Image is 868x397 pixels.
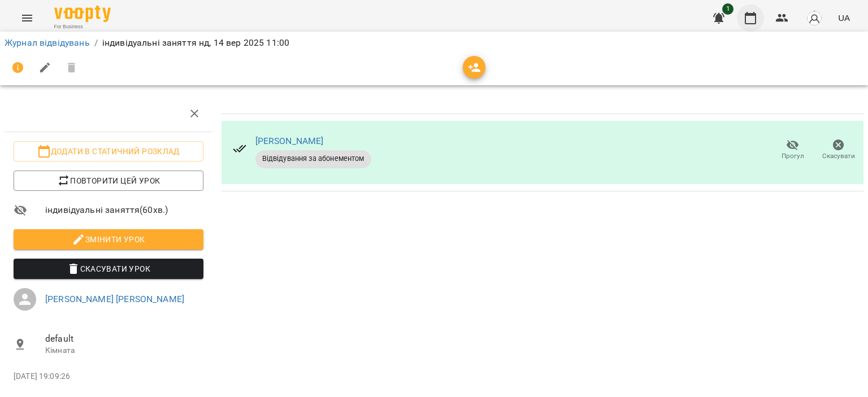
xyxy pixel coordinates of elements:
[54,6,111,22] img: Voopty Logo
[815,134,861,166] button: Скасувати
[5,37,90,48] a: Журнал відвідувань
[23,233,194,246] span: Змінити урок
[14,229,203,250] button: Змінити урок
[255,136,324,146] a: [PERSON_NAME]
[45,332,203,346] span: default
[45,345,203,356] p: Кімната
[838,12,850,24] span: UA
[722,3,734,15] span: 1
[782,151,804,161] span: Прогул
[94,36,98,50] li: /
[834,7,854,28] button: UA
[14,259,203,279] button: Скасувати Урок
[14,141,203,162] button: Додати в статичний розклад
[102,36,289,50] p: індивідуальні заняття нд, 14 вер 2025 11:00
[14,171,203,191] button: Повторити цей урок
[5,36,863,50] nav: breadcrumb
[54,23,111,30] span: For Business
[255,154,371,164] span: Відвідування за абонементом
[822,151,855,161] span: Скасувати
[23,145,194,158] span: Додати в статичний розклад
[23,174,194,187] span: Повторити цей урок
[14,5,41,32] button: Menu
[45,294,184,304] a: [PERSON_NAME] [PERSON_NAME]
[23,262,194,276] span: Скасувати Урок
[806,10,822,26] img: avatar_s.png
[770,134,815,166] button: Прогул
[45,203,203,217] span: індивідуальні заняття ( 60 хв. )
[14,371,203,382] p: [DATE] 19:09:26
